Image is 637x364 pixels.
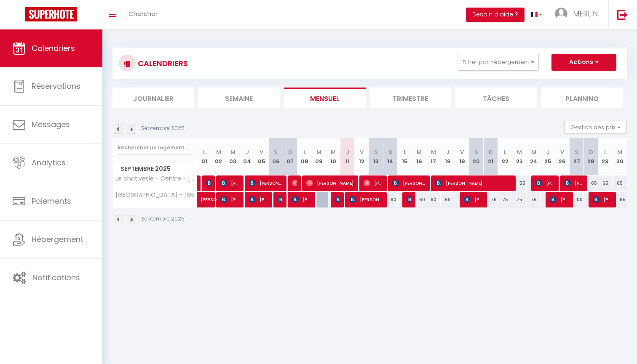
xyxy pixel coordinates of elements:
[417,148,422,156] abbr: M
[388,148,393,156] abbr: D
[32,196,71,206] span: Paiements
[230,148,236,156] abbr: M
[555,138,570,175] th: 26
[527,192,541,207] div: 75
[404,148,406,156] abbr: L
[274,148,278,156] abbr: S
[346,148,349,156] abbr: J
[32,119,70,130] span: Messages
[550,191,569,207] span: [PERSON_NAME]
[370,88,452,108] li: Trimestre
[303,148,306,156] abbr: L
[331,148,336,156] abbr: M
[203,148,206,156] abbr: L
[584,138,598,175] th: 28
[383,138,398,175] th: 14
[541,138,555,175] th: 25
[598,175,613,191] div: 65
[312,138,326,175] th: 09
[112,88,194,108] li: Journalier
[360,148,364,156] abbr: V
[113,163,197,175] span: Septembre 2025
[455,88,537,108] li: Tâches
[517,148,522,156] abbr: M
[383,192,398,207] div: 60
[593,191,612,207] span: [PERSON_NAME] dr
[455,138,469,175] th: 19
[407,191,411,207] span: [PERSON_NAME]
[25,7,77,21] img: Super Booking
[128,9,158,18] span: Chercher
[211,138,226,175] th: 02
[118,140,192,155] input: Rechercher un logement...
[369,138,383,175] th: 13
[484,192,498,207] div: 75
[474,148,478,156] abbr: S
[226,138,240,175] th: 03
[498,138,512,175] th: 22
[364,175,383,191] span: [PERSON_NAME]
[206,175,211,191] span: [PERSON_NAME]
[141,125,185,133] p: Septembre 2025
[340,138,355,175] th: 11
[466,8,525,22] button: Besoin d'aide ?
[114,192,198,198] span: [GEOGRAPHIC_DATA] - [GEOGRAPHIC_DATA]
[613,192,627,207] div: 85
[426,192,441,207] div: 60
[254,138,269,175] th: 05
[412,138,426,175] th: 16
[197,138,211,175] th: 01
[589,148,593,156] abbr: D
[220,175,239,191] span: [PERSON_NAME]
[316,148,321,156] abbr: M
[32,272,80,283] span: Notifications
[240,138,254,175] th: 04
[546,148,550,156] abbr: J
[292,175,297,191] span: Cha Boutbout
[355,138,369,175] th: 12
[246,148,249,156] abbr: J
[326,138,340,175] th: 10
[598,138,613,175] th: 29
[512,138,527,175] th: 23
[604,148,607,156] abbr: L
[32,234,83,244] span: Hébergement
[527,138,541,175] th: 24
[306,175,354,191] span: [PERSON_NAME]
[512,192,527,207] div: 75
[489,148,493,156] abbr: D
[584,175,598,191] div: 65
[573,8,598,19] span: MERLIN
[374,148,378,156] abbr: S
[283,138,297,175] th: 07
[617,9,628,20] img: logout
[198,88,280,108] li: Semaine
[292,191,311,207] span: [PERSON_NAME]
[460,148,464,156] abbr: V
[551,54,616,71] button: Actions
[570,192,584,207] div: 100
[601,326,631,358] iframe: Chat
[392,175,426,191] span: [PERSON_NAME]
[412,192,426,207] div: 60
[278,191,282,207] span: [PERSON_NAME]
[297,138,312,175] th: 08
[201,187,220,203] span: [PERSON_NAME]
[398,138,412,175] th: 15
[197,192,211,208] a: [PERSON_NAME]
[570,138,584,175] th: 27
[220,191,239,207] span: [PERSON_NAME]
[613,175,627,191] div: 65
[431,148,436,156] abbr: M
[441,192,455,207] div: 60
[484,138,498,175] th: 21
[617,148,622,156] abbr: M
[249,175,282,191] span: [PERSON_NAME]
[435,175,511,191] span: [PERSON_NAME]
[458,54,539,71] button: Filtrer par hébergement
[441,138,455,175] th: 18
[541,88,623,108] li: Planning
[535,175,554,191] span: [PERSON_NAME]
[446,148,450,156] abbr: J
[504,148,506,156] abbr: L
